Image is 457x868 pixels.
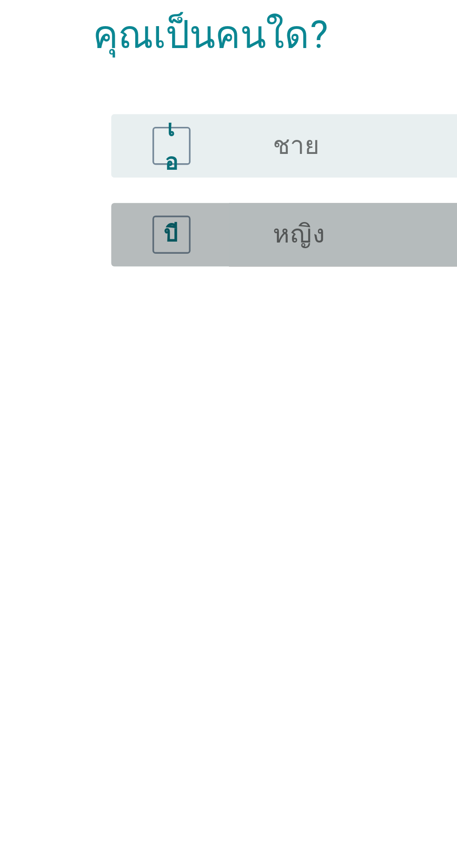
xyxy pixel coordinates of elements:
font: คุณเป็นคนใด? [98,390,167,403]
font: หญิง [152,451,167,460]
font: ลูกศรแบบดรอปดาวน์ [302,357,404,368]
font: ภาษาไทย [289,358,320,367]
font: เอ [120,421,124,438]
font: ชาย [152,425,165,434]
font: บี [119,451,124,459]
